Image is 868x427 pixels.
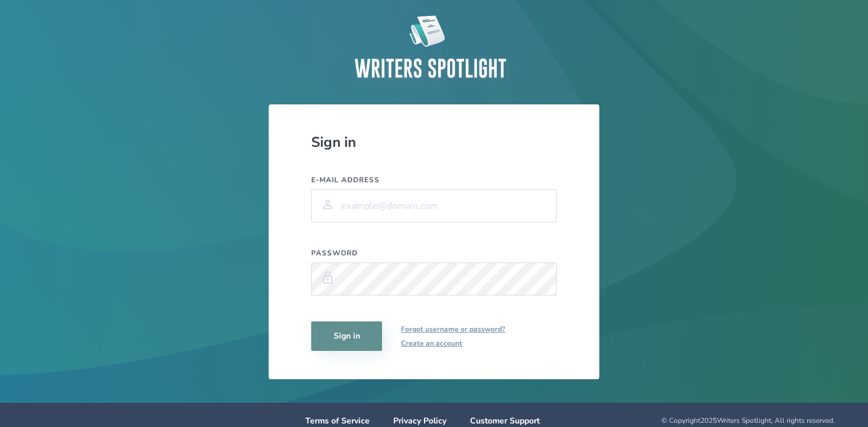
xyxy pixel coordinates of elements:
[393,415,446,426] a: Privacy Policy
[470,415,540,426] a: Customer Support
[311,321,382,351] button: Sign in
[401,336,505,350] a: Create an account
[401,322,505,336] a: Forgot username or password?
[305,415,370,426] a: Terms of Service
[311,175,557,185] label: E-mail address
[311,189,557,222] input: example@domain.com
[311,133,557,152] div: Sign in
[560,416,835,425] div: © Copyright 2025 Writers Spotlight, All rights reserved.
[311,248,557,258] label: Password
